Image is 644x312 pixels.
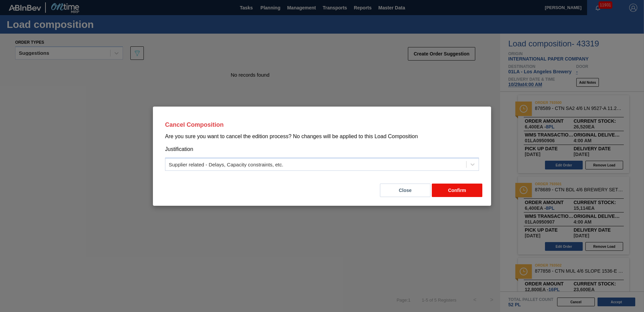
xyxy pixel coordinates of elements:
button: Confirm [432,184,482,197]
button: Close [380,184,430,197]
p: Cancel Composition [165,121,479,128]
p: Are you sure you want to cancel the edition process? No changes will be applied to this Load Comp... [165,132,479,141]
p: Justification [165,145,479,154]
div: Supplier related - Delays, Capacity constraints, etc. [169,161,283,167]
